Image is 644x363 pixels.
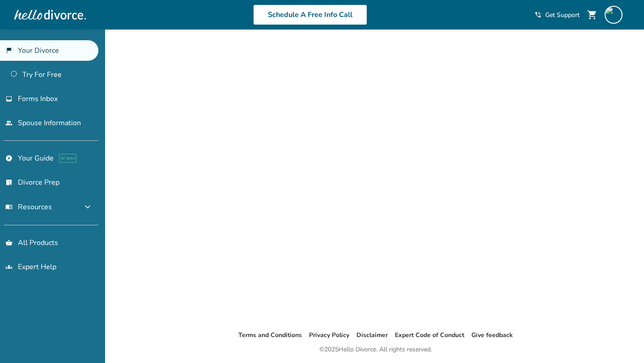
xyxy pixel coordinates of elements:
[395,331,464,339] a: Expert Code of Conduct
[587,9,597,20] span: shopping_cart
[82,202,93,212] span: expand_more
[534,11,542,18] span: phone_in_talk
[5,47,13,54] span: flag_2
[18,94,58,104] span: Forms Inbox
[605,6,623,24] img: cahodix615@noidem.com
[238,331,302,339] a: Terms and Conditions
[5,179,13,186] span: list_alt_check
[253,4,367,25] a: Schedule A Free Info Call
[356,330,388,341] li: Disclaimer
[545,11,580,19] span: Get Support
[5,203,13,211] span: menu_book
[5,239,13,246] span: shopping_basket
[5,155,13,162] span: explore
[5,119,13,127] span: people
[59,154,76,163] span: AI beta
[5,95,13,102] span: inbox
[471,330,513,341] li: Give feedback
[5,202,52,212] span: Resources
[309,331,349,339] a: Privacy Policy
[5,263,13,270] span: groups
[319,344,432,355] div: © 2025 Hello Divorce. All rights reserved.
[534,11,580,19] a: phone_in_talkGet Support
